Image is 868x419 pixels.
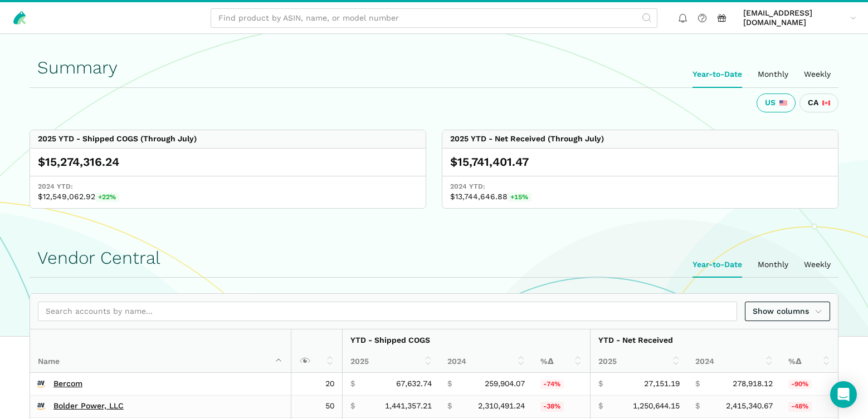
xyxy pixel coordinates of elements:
[695,379,700,389] span: $
[781,351,838,373] th: %Δ: activate to sort column ascending
[788,379,812,390] span: -90%
[53,401,124,411] a: Bolder Power, LLC
[396,379,432,389] span: 67,632.74
[447,401,452,411] span: $
[750,62,796,87] ui-tab: Monthly
[291,395,342,418] td: 50
[533,395,590,418] td: -37.62%
[37,248,831,268] h1: Vendor Central
[53,379,82,389] a: Bercom
[743,8,846,28] span: [EMAIL_ADDRESS][DOMAIN_NAME]
[37,58,831,77] h1: Summary
[685,252,750,278] ui-tab: Year-to-Date
[788,402,812,412] span: -48%
[822,99,830,107] img: 243-canada-6dcbff6b5ddfbc3d576af9e026b5d206327223395eaa30c1e22b34077c083801.svg
[830,381,857,408] div: Open Intercom Messenger
[508,193,531,203] span: +15%
[779,99,787,107] img: 226-united-states-3a775d967d35a21fe9d819e24afa6dfbf763e8f1ec2e2b5a04af89618ae55acb.svg
[450,182,830,192] span: 2024 YTD:
[598,336,673,344] strong: YTD - Net Received
[38,192,418,203] span: $12,549,062.92
[450,192,830,203] span: $13,744,646.88
[726,401,773,411] span: 2,415,340.67
[350,401,355,411] span: $
[478,401,525,411] span: 2,310,491.24
[291,373,342,395] td: 20
[342,351,440,373] th: 2025: activate to sort column ascending
[533,373,590,395] td: -73.98%
[350,336,430,344] strong: YTD - Shipped COGS
[739,6,860,29] a: [EMAIL_ADDRESS][DOMAIN_NAME]
[750,252,796,278] ui-tab: Monthly
[633,401,680,411] span: 1,250,644.15
[350,379,355,389] span: $
[540,402,564,412] span: -38%
[590,351,687,373] th: 2025: activate to sort column ascending
[95,193,119,203] span: +22%
[38,154,418,170] div: $15,274,316.24
[808,98,818,108] span: CA
[38,182,418,192] span: 2024 YTD:
[450,134,604,144] div: 2025 YTD - Net Received (Through July)
[733,379,773,389] span: 278,918.12
[781,373,838,395] td: -90.27%
[291,329,342,373] th: : activate to sort column ascending
[685,62,750,87] ui-tab: Year-to-Date
[796,252,838,278] ui-tab: Weekly
[211,8,657,28] input: Find product by ASIN, name, or model number
[598,401,603,411] span: $
[38,302,737,321] input: Search accounts by name...
[440,351,533,373] th: 2024: activate to sort column ascending
[385,401,432,411] span: 1,441,357.21
[644,379,680,389] span: 27,151.19
[485,379,525,389] span: 259,904.07
[695,401,700,411] span: $
[753,305,823,317] span: Show columns
[447,379,452,389] span: $
[533,351,590,373] th: %Δ: activate to sort column ascending
[540,379,564,390] span: -74%
[781,395,838,418] td: -48.22%
[796,62,838,87] ui-tab: Weekly
[450,154,830,170] div: $15,741,401.47
[598,379,603,389] span: $
[38,134,197,144] div: 2025 YTD - Shipped COGS (Through July)
[687,351,781,373] th: 2024: activate to sort column ascending
[765,98,776,108] span: US
[30,329,291,373] th: Name : activate to sort column descending
[745,302,831,321] a: Show columns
